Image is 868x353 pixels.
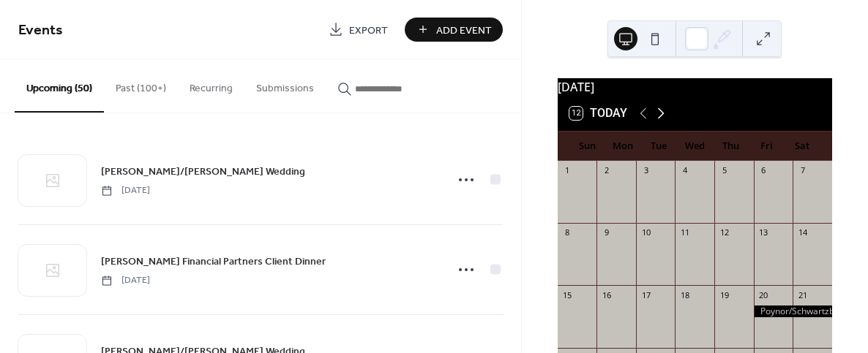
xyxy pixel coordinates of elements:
div: Sun [569,132,605,161]
div: Mon [605,132,641,161]
div: 2 [601,165,612,176]
div: [DATE] [558,78,832,96]
div: 6 [758,165,769,176]
span: Export [349,23,388,38]
span: [PERSON_NAME] Financial Partners Client Dinner [101,254,326,270]
div: Poynor/Schwartzberg Wedding [754,305,832,318]
div: 18 [679,289,690,300]
div: Wed [677,132,713,161]
button: Add Event [405,18,503,42]
div: 15 [562,289,573,300]
div: Tue [641,132,677,161]
div: 14 [797,227,808,238]
div: Thu [713,132,749,161]
div: 19 [719,289,730,300]
div: 7 [797,165,808,176]
div: 21 [797,289,808,300]
div: 20 [758,289,769,300]
div: 12 [719,227,730,238]
button: Recurring [178,59,244,111]
div: 8 [562,227,573,238]
div: 16 [601,289,612,300]
button: 12Today [564,103,632,124]
button: Upcoming (50) [15,59,104,113]
div: 5 [719,165,730,176]
span: Events [18,16,63,45]
div: Fri [749,132,785,161]
div: 9 [601,227,612,238]
div: 11 [679,227,690,238]
button: Submissions [244,59,326,111]
a: Export [318,18,399,42]
div: 1 [562,165,573,176]
div: 17 [640,289,651,300]
a: [PERSON_NAME] Financial Partners Client Dinner [101,253,326,270]
div: 3 [640,165,651,176]
div: 13 [758,227,769,238]
div: 10 [640,227,651,238]
span: [PERSON_NAME]/[PERSON_NAME] Wedding [101,164,305,180]
button: Past (100+) [104,59,178,111]
a: [PERSON_NAME]/[PERSON_NAME] Wedding [101,163,305,180]
span: Add Event [436,23,492,38]
span: [DATE] [101,184,150,197]
span: [DATE] [101,274,150,287]
div: Sat [785,132,820,161]
div: 4 [679,165,690,176]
